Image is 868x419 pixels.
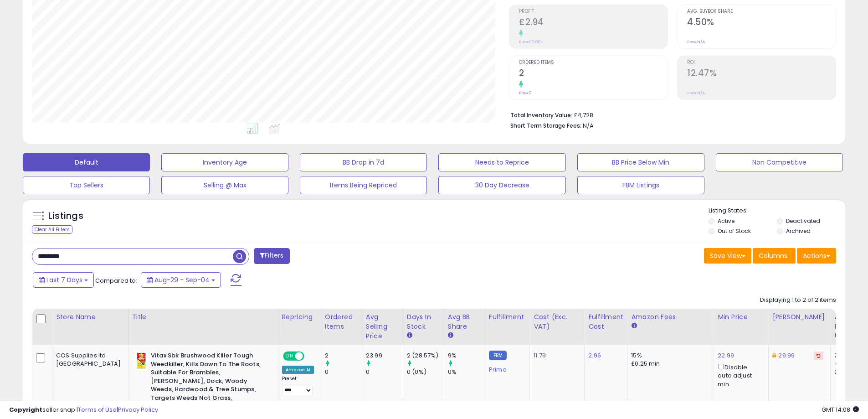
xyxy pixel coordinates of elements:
[510,122,581,129] b: Short Term Storage Fees:
[438,153,565,171] button: Needs to Reprice
[519,39,541,45] small: Prev: £0.00
[366,312,399,341] div: Avg Selling Price
[687,39,705,45] small: Prev: N/A
[834,312,868,331] div: Avg Win Price
[448,368,485,376] div: 0%
[759,251,787,260] span: Columns
[448,331,453,340] small: Avg BB Share.
[407,331,412,340] small: Days In Stock.
[366,368,403,376] div: 0
[438,176,565,194] button: 30 Day Decrease
[510,111,572,119] b: Total Inventory Value:
[154,275,210,285] span: Aug-29 - Sep-04
[407,312,440,331] div: Days In Stock
[718,227,751,235] label: Out of Stock
[407,368,444,376] div: 0 (0%)
[687,9,836,14] span: Avg. Buybox Share
[300,176,427,194] button: Items Being Repriced
[709,207,845,215] p: Listing States:
[366,352,403,360] div: 23.99
[141,272,221,288] button: Aug-29 - Sep-04
[519,68,668,80] h2: 2
[510,109,829,120] li: £4,728
[534,351,546,360] a: 11.79
[23,176,150,194] button: Top Sellers
[778,351,795,360] a: 29.99
[46,275,82,285] span: Last 7 Days
[519,17,668,29] h2: £2.94
[300,153,427,171] button: BB Drop in 7d
[9,406,158,414] div: seller snap | |
[325,312,358,331] div: Ordered Items
[519,60,668,65] span: Ordered Items
[56,352,121,368] div: COS Supplies ltd [GEOGRAPHIC_DATA]
[489,351,507,360] small: FBM
[588,312,623,331] div: Fulfillment Cost
[577,176,704,194] button: FBM Listings
[282,312,317,322] div: Repricing
[303,352,317,360] span: OFF
[48,210,83,222] h5: Listings
[519,9,668,14] span: Profit
[325,368,362,376] div: 0
[588,351,601,360] a: 2.96
[718,351,734,360] a: 22.99
[687,17,836,29] h2: 4.50%
[78,405,117,414] a: Terms of Use
[687,68,836,80] h2: 12.47%
[519,90,532,96] small: Prev: 0
[753,248,796,264] button: Columns
[797,248,836,264] button: Actions
[134,352,149,370] img: 41s-cbr8gZL._SL40_.jpg
[282,366,314,374] div: Amazon AI
[631,352,707,360] div: 15%
[254,248,289,264] button: Filters
[448,312,481,331] div: Avg BB Share
[448,352,485,360] div: 9%
[9,405,42,414] strong: Copyright
[95,276,137,285] span: Compared to:
[716,153,843,171] button: Non Competitive
[282,376,314,396] div: Preset:
[489,362,523,373] div: Prime
[583,121,594,130] span: N/A
[577,153,704,171] button: BB Price Below Min
[786,217,820,225] label: Deactivated
[772,312,827,322] div: [PERSON_NAME]
[161,153,288,171] button: Inventory Age
[534,312,580,331] div: Cost (Exc. VAT)
[132,312,274,322] div: Title
[718,312,765,322] div: Min Price
[161,176,288,194] button: Selling @ Max
[407,352,444,360] div: 2 (28.57%)
[760,296,836,305] div: Displaying 1 to 2 of 2 items
[32,225,72,234] div: Clear All Filters
[704,248,751,264] button: Save View
[718,217,734,225] label: Active
[23,153,150,171] button: Default
[834,331,840,340] small: Avg Win Price.
[786,227,811,235] label: Archived
[631,322,637,330] small: Amazon Fees.
[56,312,124,322] div: Store Name
[325,352,362,360] div: 2
[718,362,761,388] div: Disable auto adjust min
[118,405,158,414] a: Privacy Policy
[489,312,526,322] div: Fulfillment
[687,60,836,65] span: ROI
[822,405,859,414] span: 2025-09-12 14:08 GMT
[151,352,262,413] b: Vitax Sbk Brushwood Killer Tough Weedkiller, Kills Down To The Roots, Suitable For Brambles, [PER...
[33,272,94,288] button: Last 7 Days
[687,90,705,96] small: Prev: N/A
[284,352,295,360] span: ON
[631,360,707,368] div: £0.25 min
[631,312,710,322] div: Amazon Fees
